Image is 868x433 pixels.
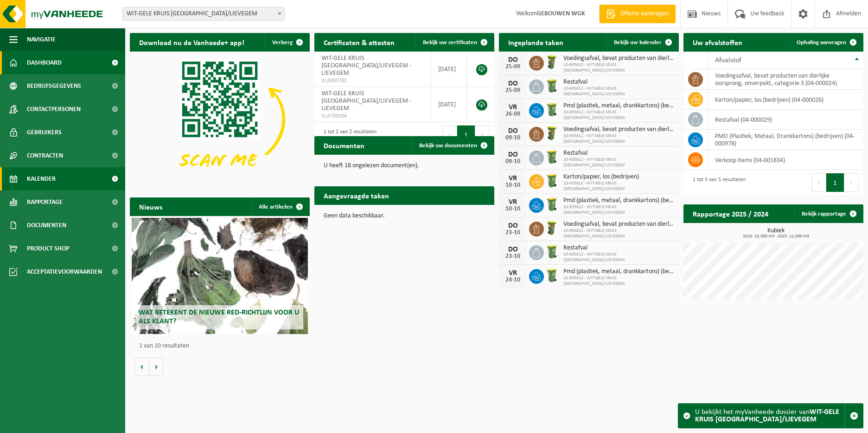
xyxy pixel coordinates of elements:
span: WIT-GELE KRUIS [GEOGRAPHIC_DATA]/LIEVEGEM - LIEVEGEM [321,55,411,77]
span: Restafval [563,79,674,86]
img: WB-0240-HPE-GN-51 [544,173,560,189]
td: karton/papier, los (bedrijven) (04-000026) [708,90,863,110]
td: restafval (04-000029) [708,110,863,130]
div: 24-10 [504,277,522,283]
a: Alle artikelen [251,197,309,216]
div: 25-09 [504,64,522,70]
span: WIT-GELE KRUIS OOST-VLAANDEREN/LIEVEGEM [123,7,284,20]
span: Afvalstof [715,57,741,64]
span: Bekijk uw certificaten [423,39,477,46]
div: 23-10 [504,230,522,236]
img: WB-0060-HPE-GN-51 [544,220,560,236]
p: Geen data beschikbaar. [324,213,485,219]
div: 09-10 [504,158,522,165]
span: Voedingsafval, bevat producten van dierlijke oorsprong, onverpakt, categorie 3 [563,55,674,62]
a: Bekijk uw certificaten [415,33,493,52]
td: [DATE] [431,52,467,87]
span: 10-935612 - WIT-GELE KRUIS [GEOGRAPHIC_DATA]/LIEVEGEM [563,276,674,287]
div: 23-10 [504,253,522,260]
span: Offerte aanvragen [618,9,671,19]
span: Dashboard [27,51,62,74]
button: Next [475,125,490,144]
span: Gebruikers [27,121,62,144]
h2: Certificaten & attesten [314,33,404,51]
div: 26-09 [504,111,522,118]
div: DO [504,222,522,230]
span: WIT-GELE KRUIS [GEOGRAPHIC_DATA]/LIEVEGEM - LIEVEGEM [321,90,411,112]
span: Rapportage [27,190,63,214]
span: Acceptatievoorwaarden [27,260,102,283]
div: DO [504,246,522,253]
span: 10-935612 - WIT-GELE KRUIS [GEOGRAPHIC_DATA]/LIEVEGEM [563,133,674,144]
h2: Rapportage 2025 / 2024 [683,204,778,223]
div: VR [504,104,522,111]
div: DO [504,127,522,135]
div: DO [504,56,522,64]
span: Product Shop [27,237,69,260]
h2: Aangevraagde taken [314,186,398,204]
p: 1 van 10 resultaten [139,343,305,349]
span: Restafval [563,244,674,252]
button: Verberg [265,33,309,52]
h2: Uw afvalstoffen [683,33,752,51]
p: U heeft 18 ongelezen document(en). [324,163,485,169]
div: 25-09 [504,87,522,94]
div: 1 tot 5 van 5 resultaten [688,172,746,193]
button: Vorige [134,357,149,376]
span: Pmd (plastiek, metaal, drankkartons) (bedrijven) [563,102,674,110]
span: Bekijk uw kalender [614,39,662,46]
div: 10-10 [504,182,522,189]
span: Contracten [27,144,63,167]
h2: Download nu de Vanheede+ app! [130,33,254,51]
a: Bekijk rapportage [794,204,862,223]
img: WB-0240-HPE-GN-51 [544,78,560,94]
td: [DATE] [431,87,467,122]
img: WB-0060-HPE-GN-51 [544,125,560,141]
span: 10-935612 - WIT-GELE KRUIS [GEOGRAPHIC_DATA]/LIEVEGEM [563,204,674,216]
div: DO [504,151,522,158]
span: 10-935612 - WIT-GELE KRUIS [GEOGRAPHIC_DATA]/LIEVEGEM [563,110,674,121]
span: Kalender [27,167,56,190]
span: Documenten [27,214,66,237]
span: VLA903782 [321,77,424,85]
h2: Documenten [314,136,374,154]
span: Pmd (plastiek, metaal, drankkartons) (bedrijven) [563,197,674,204]
div: DO [504,80,522,87]
strong: GEBOUWEN WGK [537,10,585,17]
td: voedingsafval, bevat producten van dierlijke oorsprong, onverpakt, categorie 3 (04-000024) [708,69,863,90]
img: Download de VHEPlus App [130,52,310,187]
td: PMD (Plastiek, Metaal, Drankkartons) (bedrijven) (04-000978) [708,130,863,150]
img: WB-0240-HPE-GN-51 [544,268,560,283]
a: Bekijk uw kalender [606,33,678,52]
div: 1 tot 2 van 2 resultaten [319,125,377,145]
div: VR [504,198,522,206]
span: Verberg [272,39,293,46]
span: 10-935612 - WIT-GELE KRUIS [GEOGRAPHIC_DATA]/LIEVEGEM [563,157,674,168]
div: 09-10 [504,135,522,141]
div: VR [504,269,522,277]
strong: WIT-GELE KRUIS [GEOGRAPHIC_DATA]/LIEVEGEM [695,408,839,423]
span: Wat betekent de nieuwe RED-richtlijn voor u als klant? [139,309,299,325]
span: Restafval [563,150,674,157]
span: 2024: 10,560 m3 - 2025: 12,000 m3 [688,234,863,239]
img: WB-0240-HPE-GN-51 [544,197,560,212]
button: Next [844,173,859,192]
span: Navigatie [27,28,56,51]
a: Bekijk uw documenten [412,136,493,155]
h2: Nieuws [130,197,172,216]
a: Offerte aanvragen [599,5,676,23]
button: Previous [442,125,457,144]
span: Ophaling aanvragen [797,39,846,46]
span: Bedrijfsgegevens [27,74,81,98]
span: 10-935612 - WIT-GELE KRUIS [GEOGRAPHIC_DATA]/LIEVEGEM [563,62,674,73]
button: 1 [457,125,475,144]
span: WIT-GELE KRUIS OOST-VLAANDEREN/LIEVEGEM [122,7,285,21]
a: Ophaling aanvragen [789,33,862,52]
div: U bekijkt het myVanheede dossier van [695,404,845,428]
h2: Ingeplande taken [499,33,573,51]
img: WB-0240-HPE-GN-51 [544,102,560,118]
span: 10-935612 - WIT-GELE KRUIS [GEOGRAPHIC_DATA]/LIEVEGEM [563,181,674,192]
span: Bekijk uw documenten [419,143,477,149]
span: Voedingsafval, bevat producten van dierlijke oorsprong, onverpakt, categorie 3 [563,221,674,228]
span: Contactpersonen [27,98,81,121]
